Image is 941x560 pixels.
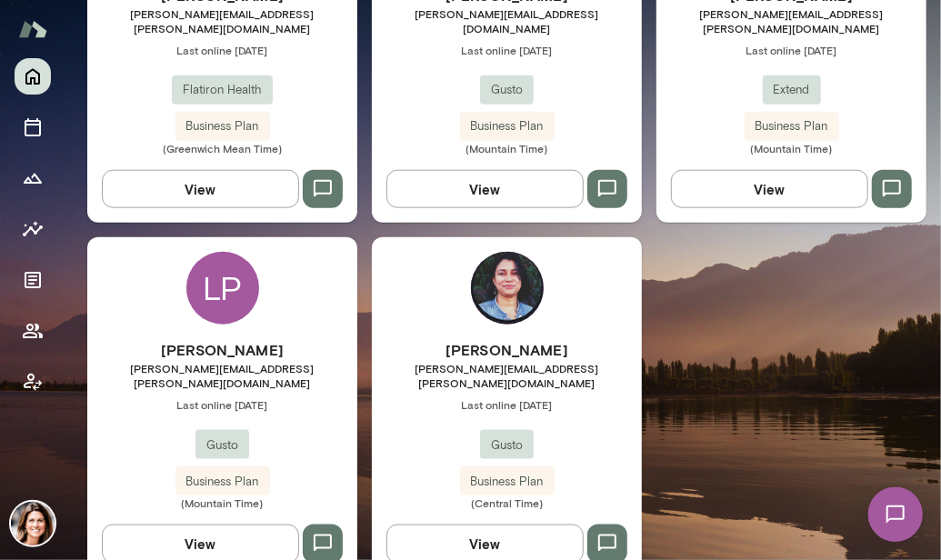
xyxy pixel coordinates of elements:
[15,160,51,196] button: Growth Plan
[656,6,926,35] span: [PERSON_NAME][EMAIL_ADDRESS][PERSON_NAME][DOMAIN_NAME]
[471,252,544,325] img: Lorena Morel Diaz
[763,81,821,99] span: Extend
[480,81,534,99] span: Gusto
[87,6,357,35] span: [PERSON_NAME][EMAIL_ADDRESS][PERSON_NAME][DOMAIN_NAME]
[15,211,51,247] button: Insights
[87,397,357,412] span: Last online [DATE]
[186,252,259,325] div: LP
[372,339,642,361] h6: [PERSON_NAME]
[87,141,357,155] span: (Greenwich Mean Time)
[102,170,299,208] button: View
[372,495,642,510] span: (Central Time)
[372,6,642,35] span: [PERSON_NAME][EMAIL_ADDRESS][DOMAIN_NAME]
[175,473,270,491] span: Business Plan
[15,262,51,298] button: Documents
[15,109,51,145] button: Sessions
[372,141,642,155] span: (Mountain Time)
[87,495,357,510] span: (Mountain Time)
[87,361,357,390] span: [PERSON_NAME][EMAIL_ADDRESS][PERSON_NAME][DOMAIN_NAME]
[745,117,839,135] span: Business Plan
[671,170,868,208] button: View
[195,436,249,455] span: Gusto
[460,473,555,491] span: Business Plan
[18,12,47,46] img: Mento
[386,170,584,208] button: View
[15,364,51,400] button: Client app
[372,361,642,390] span: [PERSON_NAME][EMAIL_ADDRESS][PERSON_NAME][DOMAIN_NAME]
[87,339,357,361] h6: [PERSON_NAME]
[11,502,55,545] img: Gwen Throckmorton
[15,58,51,95] button: Home
[175,117,270,135] span: Business Plan
[656,43,926,57] span: Last online [DATE]
[372,397,642,412] span: Last online [DATE]
[15,313,51,349] button: Members
[172,81,273,99] span: Flatiron Health
[656,141,926,155] span: (Mountain Time)
[87,43,357,57] span: Last online [DATE]
[480,436,534,455] span: Gusto
[460,117,555,135] span: Business Plan
[372,43,642,57] span: Last online [DATE]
